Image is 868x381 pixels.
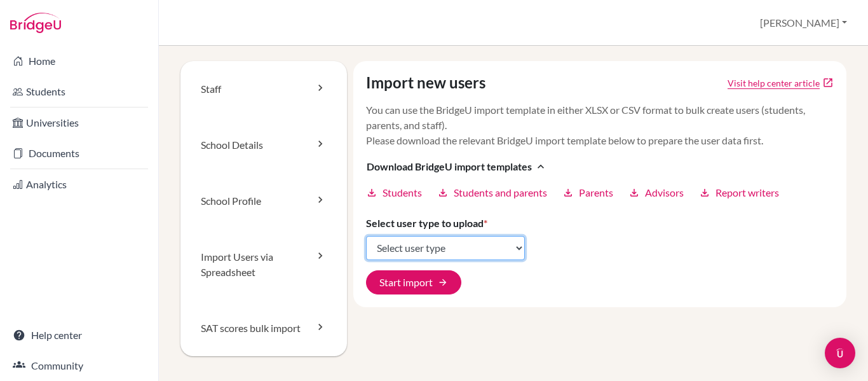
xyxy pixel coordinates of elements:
a: Help center [3,322,156,348]
a: School Profile [180,173,347,229]
a: SAT scores bulk import [180,300,347,356]
p: You can use the BridgeU import template in either XLSX or CSV format to bulk create users (studen... [366,102,834,148]
span: Advisors [645,185,684,200]
i: download [366,187,377,198]
h4: Import new users [366,74,485,92]
a: downloadStudents and parents [437,185,547,200]
img: Bridge-U [10,13,61,33]
span: Parents [579,185,613,200]
a: Universities [3,110,156,135]
i: download [437,187,449,198]
button: Download BridgeU import templatesexpand_less [366,158,548,175]
a: downloadStudents [366,185,422,200]
span: Students and parents [454,185,547,200]
button: [PERSON_NAME] [754,11,853,35]
i: expand_less [534,160,547,173]
div: Open Intercom Messenger [825,338,855,368]
i: download [699,187,710,198]
a: downloadReport writers [699,185,779,200]
a: Students [3,79,156,104]
label: Select user type to upload [366,216,487,231]
a: School Details [180,117,347,173]
div: Download BridgeU import templatesexpand_less [366,185,834,200]
a: Click to open Tracking student registration article in a new tab [728,76,820,90]
a: open_in_new [822,77,834,88]
i: download [562,187,574,198]
a: downloadParents [562,185,613,200]
span: Students [383,185,422,200]
a: Staff [180,61,347,117]
span: arrow_forward [438,277,448,287]
a: Import Users via Spreadsheet [180,229,347,300]
a: Documents [3,141,156,166]
span: Report writers [715,185,779,200]
a: Analytics [3,172,156,197]
i: download [628,187,640,198]
button: Start import [366,270,461,294]
span: Download BridgeU import templates [367,159,532,174]
a: Home [3,48,156,74]
a: downloadAdvisors [628,185,684,200]
a: Community [3,353,156,378]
